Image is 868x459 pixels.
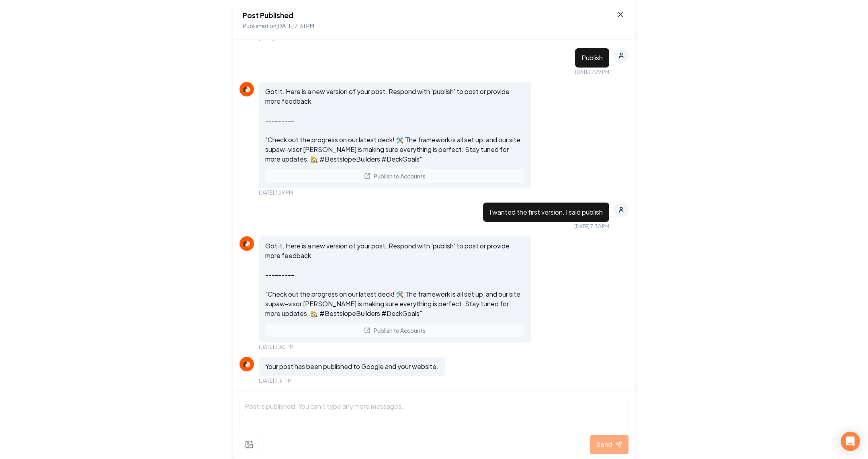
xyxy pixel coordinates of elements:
img: Rebolt Logo [242,359,252,369]
p: Got it. Here is a new version of your post. Respond with 'publish' to post or provide more feedba... [265,87,525,164]
p: I wanted the first version. I said publish [489,207,603,217]
span: [DATE] 7:31 PM [259,378,292,384]
img: Rebolt Logo [242,84,252,94]
p: Got it. Here is a new version of your post. Respond with 'publish' to post or provide more feedba... [265,241,525,318]
span: [DATE] 7:29 PM [575,69,609,76]
div: Open Intercom Messenger [841,432,860,451]
span: Published on [DATE] 7:31 PM [243,22,314,29]
img: Rebolt Logo [242,239,252,248]
p: Your post has been published to Google and your website. [265,362,438,371]
span: [DATE] 7:29 PM [259,190,293,196]
h2: Post Published [243,10,314,21]
span: [DATE] 7:30 PM [574,223,609,230]
p: Publish [581,53,603,63]
span: [DATE] 7:30 PM [259,344,294,350]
